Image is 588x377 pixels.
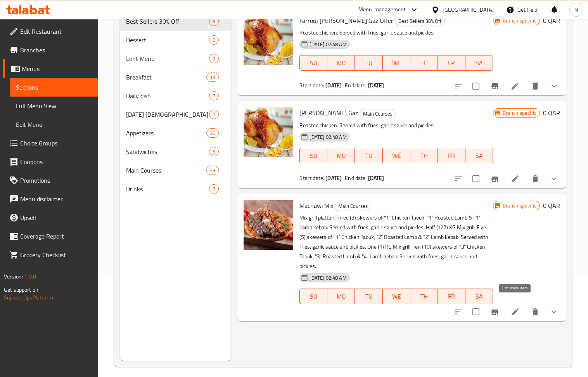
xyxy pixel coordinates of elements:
span: MO [330,57,352,69]
span: SU [303,57,324,69]
span: Grocery Checklist [20,250,92,259]
a: Support.OpsPlatform [4,292,53,303]
a: Upsell [3,208,98,227]
span: N [574,5,578,14]
div: Main Courses29 [120,161,232,180]
span: Sandwiches [126,147,209,156]
b: [DATE] [325,173,342,183]
span: SA [469,150,490,161]
button: MO [327,289,355,304]
button: SU [299,55,327,71]
span: [DATE] 02:48 AM [306,41,349,48]
nav: Menu sections [120,9,232,201]
div: Appetizers [126,128,207,138]
span: Start date: [299,80,324,90]
span: Main Courses [126,166,207,175]
button: TH [410,148,438,163]
span: Daily dish [126,91,209,100]
h6: 0 QAR [543,200,560,211]
span: [DATE] 02:48 AM [306,133,349,141]
span: TH [413,57,435,69]
button: SA [465,55,493,71]
div: items [206,166,219,175]
span: TH [413,150,435,161]
button: FR [438,148,465,163]
span: Branch specific [500,17,540,24]
a: Grocery Checklist [3,246,98,264]
div: items [209,110,219,119]
span: Branch specific [500,109,540,117]
span: Branch specific [500,202,540,209]
span: TU [358,57,379,69]
div: Menu-management [358,5,406,14]
span: Upsell [20,213,92,222]
div: Lent Menu [126,54,209,63]
span: [DATE] 02:48 AM [306,274,349,282]
button: delete [526,303,545,321]
div: items [209,17,219,26]
span: TU [358,291,379,302]
div: Appetizers20 [120,124,232,142]
span: FR [441,291,462,302]
span: Select to update [468,78,484,94]
div: Best Sellers 30% Off8 [120,12,232,31]
b: [DATE] [368,80,384,90]
button: TH [410,55,438,71]
a: Menus [3,59,98,78]
span: Menus [22,64,92,73]
span: Choice Groups [20,138,92,148]
span: Dessert [126,35,209,45]
span: Farrouj [PERSON_NAME] Gaz Offer [299,15,393,26]
span: 1 [209,111,218,118]
button: WE [383,289,410,304]
button: TU [355,148,382,163]
span: Version: [4,272,23,282]
button: WE [383,148,410,163]
b: [DATE] [368,173,384,183]
button: TH [410,289,438,304]
span: End date: [345,80,367,90]
a: Edit menu item [510,174,520,183]
div: items [209,91,219,100]
button: MO [327,148,355,163]
div: Breakfast19 [120,68,232,86]
span: Full Menu View [16,101,92,111]
p: Roasted chicken. Served with fries, garlic sauce and pickles. [299,121,493,130]
a: Edit Restaurant [3,22,98,41]
span: TU [358,150,379,161]
button: TU [355,289,382,304]
a: Coverage Report [3,227,98,246]
span: Coupons [20,157,92,166]
button: show more [545,303,563,321]
button: FR [438,289,465,304]
span: Coverage Report [20,232,92,241]
a: Choice Groups [3,134,98,152]
span: Start date: [299,173,324,183]
span: Best Sellers 30% Off [395,17,444,26]
span: 2 [209,36,218,44]
span: [DATE] [DEMOGRAPHIC_DATA] [126,110,209,119]
button: FR [438,55,465,71]
button: SU [299,289,327,304]
span: Main Courses [360,109,396,118]
div: items [209,35,219,45]
a: Menu disclaimer [3,190,98,208]
span: FR [441,57,462,69]
span: Branches [20,45,92,55]
span: Machawi Mix [299,200,333,211]
span: SU [303,150,324,161]
svg: Show Choices [549,81,559,91]
svg: Show Choices [549,174,559,183]
button: sort-choices [449,77,468,95]
button: Branch-specific-item [486,77,504,95]
button: WE [383,55,410,71]
img: Machawi Mix [244,200,293,250]
div: Lent Menu9 [120,49,232,68]
span: WE [386,57,407,69]
span: Breakfast [126,73,207,82]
